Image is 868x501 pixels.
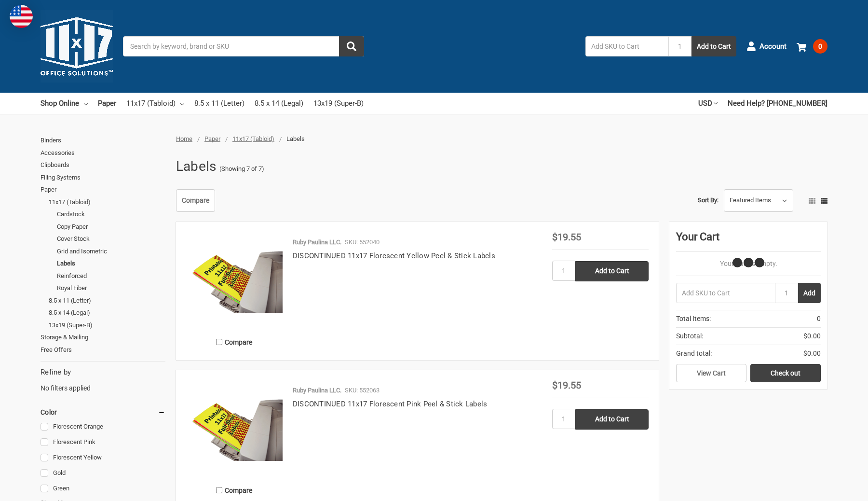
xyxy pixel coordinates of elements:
a: Cardstock [57,208,165,221]
a: Cover Stock [57,233,165,245]
a: Florescent Pink [41,436,165,449]
a: 8.5 x 11 (Letter) [49,294,165,307]
a: Free Offers [41,344,165,356]
a: Storage & Mailing [41,331,165,344]
a: Shop Online [41,93,88,114]
p: Ruby Paulina LLC. [293,237,341,247]
a: Reinforced [57,270,165,282]
a: Paper [204,135,220,142]
input: Add to Cart [575,409,649,430]
a: 11x17 (Tabloid) [49,196,165,209]
a: Florescent Orange [41,420,165,433]
a: Copy Paper [57,221,165,233]
h5: Color [41,406,165,418]
input: Search by keyword, brand or SKU [123,36,364,56]
a: 13x19 (Super-B) [49,319,165,332]
a: 13x19 (Super-B) [313,93,364,114]
a: Labels [57,257,165,270]
a: 11x17 (Tabloid) [232,135,274,142]
h5: Refine by [41,367,165,378]
a: Binders [41,134,165,147]
h1: Labels [176,154,217,179]
a: Clipboards [41,159,165,171]
a: 8.5 x 14 (Legal) [49,306,165,319]
input: Add SKU to Cart [585,36,668,56]
span: Grand total: [676,348,712,359]
img: duty and tax information for United States [10,5,33,28]
button: Add [798,283,821,303]
a: DISCONTINUED 11x17 Florescent Pink Peel & Stick Labels [293,400,488,408]
a: Check out [750,364,821,382]
span: Total Items: [676,314,711,324]
a: Grid and Isometric [57,245,165,258]
button: Add to Cart [692,36,736,56]
a: Green [41,482,165,495]
span: Account [759,41,787,52]
a: Gold [41,467,165,480]
a: 0 [797,34,827,59]
a: 11x17 (Tabloid) [126,93,184,114]
img: 11x17 Florescent Pink Peel & Stick Labels [186,380,283,477]
a: USD [698,93,718,114]
input: Add SKU to Cart [676,283,775,303]
label: Compare [186,334,283,350]
input: Compare [216,487,222,493]
a: Filing Systems [41,171,165,184]
span: 0 [817,314,821,324]
p: Your Cart Is Empty. [676,259,821,269]
a: Accessories [41,147,165,159]
input: Compare [216,339,222,345]
span: 0 [813,39,827,54]
div: No filters applied [41,367,165,393]
span: $0.00 [803,331,821,341]
input: Add to Cart [575,261,649,281]
a: Account [746,34,787,59]
label: Sort By: [698,193,719,208]
p: Ruby Paulina LLC. [293,386,341,395]
span: $19.55 [552,379,581,391]
div: Your Cart [676,229,821,252]
p: SKU: 552063 [345,386,380,395]
iframe: Google Customer Reviews [788,475,868,501]
a: Paper [98,93,116,114]
span: Labels [286,135,305,142]
a: Florescent Yellow [41,451,165,464]
a: 8.5 x 14 (Legal) [255,93,303,114]
span: (Showing 7 of 7) [219,164,264,174]
a: View Cart [676,364,746,382]
a: Paper [41,183,165,196]
a: Need Help? [PHONE_NUMBER] [728,93,827,114]
label: Compare [186,482,283,498]
p: SKU: 552040 [345,237,380,247]
a: Compare [176,189,215,212]
img: 11x17 Florescent Yellow Peel & Stick Labels [186,232,283,329]
img: 11x17.com [41,10,113,83]
a: Home [176,135,192,142]
a: Royal Fiber [57,282,165,294]
a: 8.5 x 11 (Letter) [194,93,244,114]
span: $19.55 [552,231,581,243]
span: Subtotal: [676,331,703,341]
a: DISCONTINUED 11x17 Florescent Yellow Peel & Stick Labels [293,251,495,260]
span: $0.00 [803,348,821,359]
